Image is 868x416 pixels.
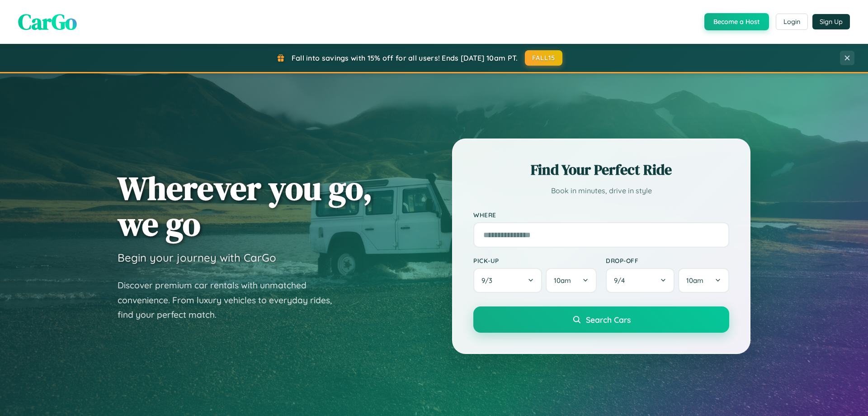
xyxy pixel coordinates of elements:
[678,268,729,293] button: 10am
[606,257,729,264] label: Drop-off
[118,278,344,322] p: Discover premium car rentals with unmatched convenience. From luxury vehicles to everyday rides, ...
[704,13,769,30] button: Become a Host
[686,276,703,285] span: 10am
[481,276,497,285] span: 9 / 3
[614,276,629,285] span: 9 / 4
[473,268,542,293] button: 9/3
[606,268,675,293] button: 9/4
[473,306,729,333] button: Search Cars
[586,315,631,325] span: Search Cars
[525,50,563,66] button: FALL15
[812,14,850,29] button: Sign Up
[473,160,729,180] h2: Find Your Perfect Ride
[473,211,729,219] label: Where
[292,53,518,62] span: Fall into savings with 15% off for all users! Ends [DATE] 10am PT.
[546,268,597,293] button: 10am
[473,257,597,264] label: Pick-up
[776,14,808,30] button: Login
[18,7,77,37] span: CarGo
[554,276,571,285] span: 10am
[118,170,373,242] h1: Wherever you go, we go
[473,184,729,197] p: Book in minutes, drive in style
[118,251,276,264] h3: Begin your journey with CarGo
